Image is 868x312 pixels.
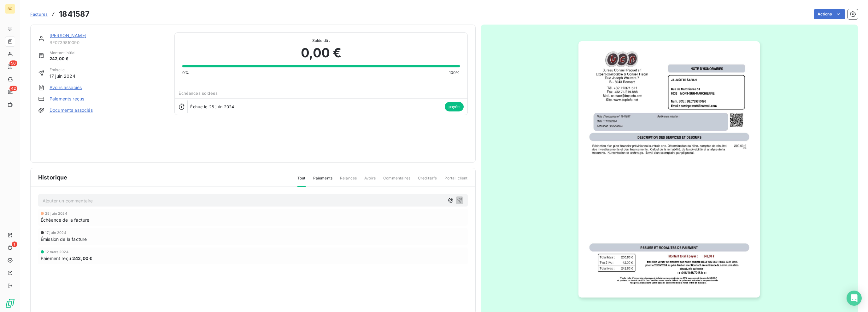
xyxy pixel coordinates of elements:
span: Creditsafe [418,175,437,186]
span: 17 juin 2024 [50,73,75,79]
a: Avoirs associés [50,84,82,91]
span: Commentaires [383,175,410,186]
span: 42 [9,86,17,91]
span: Historique [38,173,67,182]
span: Échéance de la facture [41,217,89,223]
span: 1 [12,241,17,247]
span: 100% [449,70,460,76]
span: Portail client [444,175,467,186]
span: 242,00 € [72,255,92,262]
span: Paiements [313,175,332,186]
span: Tout [297,175,306,187]
a: Factures [30,11,48,17]
span: Échue le 25 juin 2024 [190,104,234,109]
a: [PERSON_NAME] [50,33,86,38]
span: Montant initial [50,50,75,56]
span: 25 juin 2024 [45,212,67,215]
span: BE0739810090 [50,40,167,45]
img: invoice_thumbnail [578,41,760,298]
span: 50 [9,60,17,66]
span: Solde dû : [182,38,460,43]
h3: 1841587 [59,9,90,20]
span: 12 mars 2024 [45,250,68,254]
span: Avoirs [364,175,376,186]
div: BC [5,4,15,14]
img: Logo LeanPay [5,298,15,308]
span: 0% [182,70,189,76]
span: 17 juin 2024 [45,231,66,235]
span: payée [445,102,464,111]
span: Relances [340,175,357,186]
span: Émission de la facture [41,236,87,242]
a: Documents associés [50,107,93,113]
span: Paiement reçu [41,255,71,262]
span: Échéances soldées [179,91,218,96]
span: 242,00 € [50,56,75,62]
span: Émise le [50,67,75,73]
button: Actions [814,9,845,19]
a: Paiements reçus [50,96,84,102]
span: Factures [30,12,48,17]
span: 0,00 € [301,43,342,62]
div: Open Intercom Messenger [847,291,862,306]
